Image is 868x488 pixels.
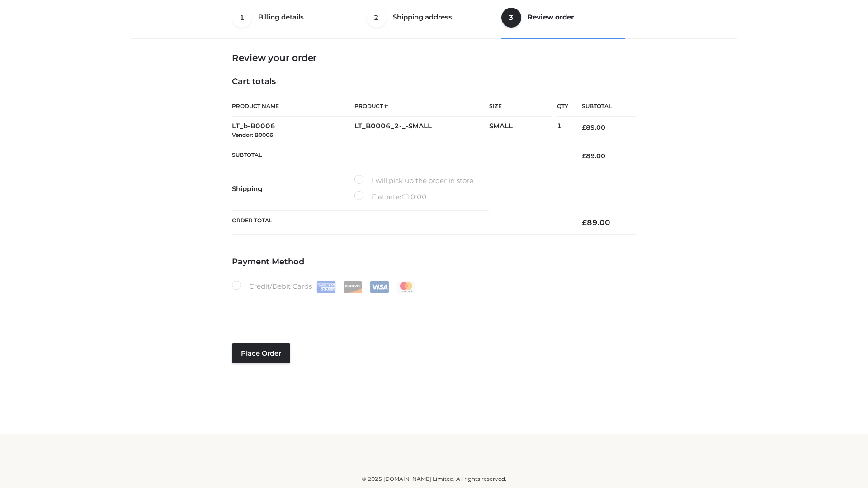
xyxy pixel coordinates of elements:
label: Flat rate: [354,191,427,203]
img: Visa [370,281,389,293]
td: LT_B0006_2-_-SMALL [354,117,489,145]
td: 1 [557,117,568,145]
img: Discover [343,281,363,293]
th: Subtotal [232,145,568,167]
small: Vendor: B0006 [232,131,273,138]
span: £ [582,218,587,227]
th: Product # [354,96,489,117]
td: LT_b-B0006 [232,117,354,145]
img: Amex [316,281,336,293]
bdi: 89.00 [582,123,605,131]
h4: Payment Method [232,257,636,267]
th: Subtotal [568,96,636,117]
h4: Cart totals [232,77,636,87]
label: I will pick up the order in store. [354,175,475,187]
th: Size [489,96,552,117]
bdi: 89.00 [582,218,610,227]
img: Mastercard [396,281,416,293]
span: £ [401,192,406,201]
bdi: 10.00 [401,192,427,201]
iframe: Secure payment input frame [230,291,634,324]
bdi: 89.00 [582,152,605,160]
span: £ [582,152,586,160]
th: Shipping [232,167,354,211]
th: Qty [557,96,568,117]
span: £ [582,123,586,131]
th: Order Total [232,211,568,235]
button: Place order [232,343,290,363]
td: SMALL [489,117,557,145]
div: © 2025 [DOMAIN_NAME] Limited. All rights reserved. [134,474,734,483]
h3: Review your order [232,52,636,63]
label: Credit/Debit Cards [232,281,417,293]
th: Product Name [232,96,354,117]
